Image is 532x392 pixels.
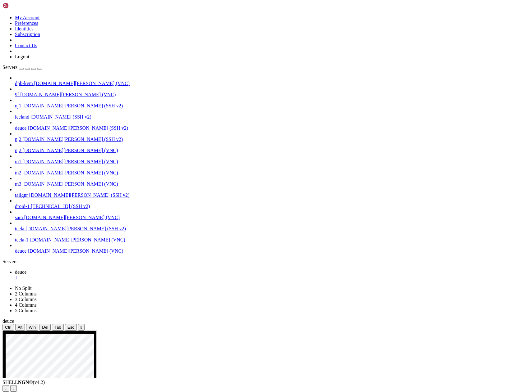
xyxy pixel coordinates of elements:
a: deuce [DOMAIN_NAME][PERSON_NAME] (SSH v2) [15,125,530,131]
button:  [78,324,85,331]
span: Ctrl [5,325,12,330]
span: m2 [15,170,21,175]
span: [DOMAIN_NAME][PERSON_NAME] (VNC) [22,170,118,175]
span: [DOMAIN_NAME][PERSON_NAME] (SSH v2) [22,103,123,108]
a: teela [DOMAIN_NAME][PERSON_NAME] (SSH v2) [15,226,530,232]
span: [DOMAIN_NAME][PERSON_NAME] (SSH v2) [25,226,126,231]
li: droid-1 [TECHNICAL_ID] (SSH v2) [15,198,530,209]
span: 9f [15,92,19,97]
a: Identities [15,26,34,31]
span: nj2 [15,137,21,142]
a: No Split [15,286,32,291]
a: dpb-kvm [DOMAIN_NAME][PERSON_NAME] (VNC) [15,81,530,86]
span: [DOMAIN_NAME][PERSON_NAME] (VNC) [22,148,118,153]
a: 9f [DOMAIN_NAME][PERSON_NAME] (VNC) [15,92,530,97]
a: Logout [15,54,29,59]
span: [DOMAIN_NAME][PERSON_NAME] (VNC) [34,81,130,86]
li: dpb-kvm [DOMAIN_NAME][PERSON_NAME] (VNC) [15,75,530,86]
span: [DOMAIN_NAME] (SSH v2) [30,114,91,119]
a: Servers [2,65,42,70]
span: m3 [15,181,21,187]
span: m1 [15,159,21,164]
span: [DOMAIN_NAME][PERSON_NAME] (VNC) [30,237,125,242]
span: nj2 [15,148,21,153]
span: Servers [2,65,17,70]
li: tailgnr [DOMAIN_NAME][PERSON_NAME] (SSH v2) [15,187,530,198]
li: sam [DOMAIN_NAME][PERSON_NAME] (VNC) [15,209,530,220]
button: Tab [52,324,64,331]
li: nj2 [DOMAIN_NAME][PERSON_NAME] (SSH v2) [15,131,530,142]
span: SHELL © [2,380,45,385]
li: nj2 [DOMAIN_NAME][PERSON_NAME] (VNC) [15,142,530,153]
a: 5 Columns [15,308,37,313]
li: teela-1 [DOMAIN_NAME][PERSON_NAME] (VNC) [15,232,530,243]
b: NGN [18,380,29,385]
a: 4 Columns [15,302,37,308]
span: [DOMAIN_NAME][PERSON_NAME] (SSH v2) [29,192,130,198]
span: [DOMAIN_NAME][PERSON_NAME] (VNC) [22,159,118,164]
span: sam [15,215,23,220]
a: Contact Us [15,43,37,48]
a: nj2 [DOMAIN_NAME][PERSON_NAME] (SSH v2) [15,137,530,142]
button: Del [39,324,51,331]
span: dpb-kvm [15,81,33,86]
div:  [13,386,14,391]
button: Alt [15,324,25,331]
li: deuce [DOMAIN_NAME][PERSON_NAME] (VNC) [15,243,530,254]
a: sam [DOMAIN_NAME][PERSON_NAME] (VNC) [15,215,530,220]
a: iceland [DOMAIN_NAME] (SSH v2) [15,114,530,120]
span: deuce [15,248,26,254]
span: [DOMAIN_NAME][PERSON_NAME] (SSH v2) [28,125,128,131]
span: Win [29,325,36,330]
li: teela [DOMAIN_NAME][PERSON_NAME] (SSH v2) [15,220,530,232]
span: [DOMAIN_NAME][PERSON_NAME] (SSH v2) [22,137,123,142]
a: Preferences [15,20,38,26]
span: tailgnr [15,192,28,198]
span: deuce [15,269,26,275]
span: [TECHNICAL_ID] (SSH v2) [31,204,90,209]
a: nj1 [DOMAIN_NAME][PERSON_NAME] (SSH v2) [15,103,530,109]
a: 3 Columns [15,297,37,302]
a: My Account [15,15,40,20]
a: teela-1 [DOMAIN_NAME][PERSON_NAME] (VNC) [15,237,530,243]
button:  [2,385,9,392]
button: Esc [65,324,77,331]
span: teela-1 [15,237,29,242]
span: teela [15,226,24,231]
a: nj2 [DOMAIN_NAME][PERSON_NAME] (VNC) [15,148,530,153]
span: [DOMAIN_NAME][PERSON_NAME] (VNC) [24,215,120,220]
a: Subscription [15,32,40,37]
span: Esc [67,325,74,330]
button:  [10,385,17,392]
li: nj1 [DOMAIN_NAME][PERSON_NAME] (SSH v2) [15,97,530,109]
li: iceland [DOMAIN_NAME] (SSH v2) [15,109,530,120]
div:  [5,386,7,391]
span: iceland [15,114,29,119]
a: droid-1 [TECHNICAL_ID] (SSH v2) [15,204,530,209]
div:  [81,325,82,330]
span: [DOMAIN_NAME][PERSON_NAME] (VNC) [28,248,123,254]
span: Alt [18,325,23,330]
span: Tab [54,325,61,330]
li: m1 [DOMAIN_NAME][PERSON_NAME] (VNC) [15,153,530,164]
li: deuce [DOMAIN_NAME][PERSON_NAME] (SSH v2) [15,120,530,131]
a: m3 [DOMAIN_NAME][PERSON_NAME] (VNC) [15,181,530,187]
span: nj1 [15,103,21,108]
a: m1 [DOMAIN_NAME][PERSON_NAME] (VNC) [15,159,530,164]
span: droid-1 [15,204,30,209]
a: m2 [DOMAIN_NAME][PERSON_NAME] (VNC) [15,170,530,176]
li: 9f [DOMAIN_NAME][PERSON_NAME] (VNC) [15,86,530,97]
a: tailgnr [DOMAIN_NAME][PERSON_NAME] (SSH v2) [15,192,530,198]
li: m3 [DOMAIN_NAME][PERSON_NAME] (VNC) [15,176,530,187]
span: [DOMAIN_NAME][PERSON_NAME] (VNC) [20,92,116,97]
button: Win [26,324,38,331]
span: deuce [15,125,26,131]
li: m2 [DOMAIN_NAME][PERSON_NAME] (VNC) [15,164,530,176]
a:  [15,275,530,281]
a: 2 Columns [15,291,37,296]
span: Del [42,325,48,330]
span: 4.2.0 [33,380,45,385]
div: Servers [2,259,530,264]
img: Shellngn [2,2,38,9]
button: Ctrl [2,324,14,331]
